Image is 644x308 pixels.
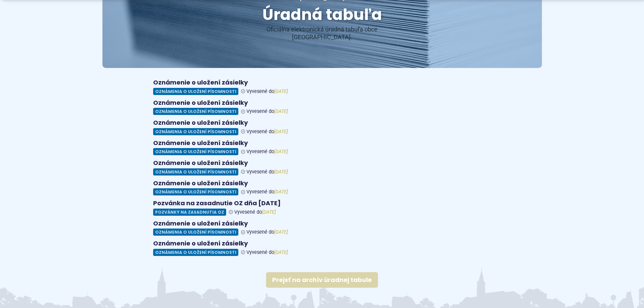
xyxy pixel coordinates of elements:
h4: Oznámenie o uložení zásielky [153,159,491,167]
h4: Oznámenie o uložení zásielky [153,139,491,147]
a: Oznámenie o uložení zásielky Oznámenia o uložení písomnosti Vyvesené do[DATE] [153,240,491,256]
h4: Oznámenie o uložení zásielky [153,79,491,87]
h4: Oznámenie o uložení zásielky [153,180,491,187]
h4: Pozvánka na zasadnutie OZ dňa [DATE] [153,199,491,207]
span: Úradná tabuľa [262,4,382,25]
p: Oficiálna elektronická úradná tabuľa obce [GEOGRAPHIC_DATA]. [241,26,403,41]
a: Oznámenie o uložení zásielky Oznámenia o uložení písomnosti Vyvesené do[DATE] [153,159,491,175]
h4: Oznámenie o uložení zásielky [153,99,491,107]
a: Prejsť na archív úradnej tabule [266,272,378,288]
a: Oznámenie o uložení zásielky Oznámenia o uložení písomnosti Vyvesené do[DATE] [153,139,491,156]
a: Pozvánka na zasadnutie OZ dňa [DATE] Pozvánky na zasadnutia OZ Vyvesené do[DATE] [153,199,491,216]
a: Oznámenie o uložení zásielky Oznámenia o uložení písomnosti Vyvesené do[DATE] [153,99,491,115]
h4: Oznámenie o uložení zásielky [153,220,491,228]
a: Oznámenie o uložení zásielky Oznámenia o uložení písomnosti Vyvesené do[DATE] [153,180,491,196]
h4: Oznámenie o uložení zásielky [153,240,491,247]
h4: Oznámenie o uložení zásielky [153,119,491,127]
a: Oznámenie o uložení zásielky Oznámenia o uložení písomnosti Vyvesené do[DATE] [153,79,491,95]
a: Oznámenie o uložení zásielky Oznámenia o uložení písomnosti Vyvesené do[DATE] [153,220,491,236]
a: Oznámenie o uložení zásielky Oznámenia o uložení písomnosti Vyvesené do[DATE] [153,119,491,135]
